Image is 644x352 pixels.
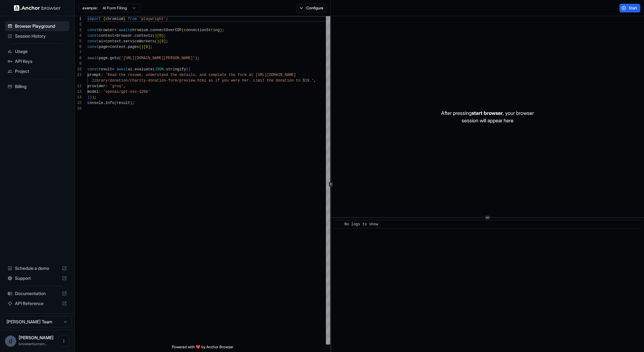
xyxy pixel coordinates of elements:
span: ] [162,34,164,38]
span: [ [157,34,159,38]
span: 'Read the resume, understand the details, and comp [106,73,218,77]
span: const [87,28,99,32]
span: 'groq' [110,84,123,88]
span: No logs to show [345,222,378,227]
span: ( [182,28,184,32]
span: ( [153,67,155,72]
span: } [123,17,125,21]
span: const [87,39,99,44]
div: 2 [75,22,82,27]
span: ( [114,101,116,105]
span: API Keys [15,58,67,64]
span: ) [90,95,92,100]
span: chromium [106,17,124,21]
span: . [125,45,128,49]
div: 5 [75,39,82,44]
span: ; [164,34,166,38]
div: 13 [75,89,82,95]
span: ; [197,56,200,60]
div: 9 [75,61,82,67]
span: library/donation/charity-donation-form/preview.htm [92,78,204,83]
span: = [114,28,116,32]
span: 'openai/gpt-oss-120b' [103,90,150,94]
span: await [119,28,130,32]
span: connectOverCDP [150,28,182,32]
button: Configure [297,4,327,12]
span: context [110,45,125,49]
span: ai [128,67,132,72]
span: browser [99,28,114,32]
span: ( [153,34,155,38]
span: } [87,95,90,100]
span: 'playwright' [139,17,166,21]
div: 16 [75,106,82,111]
div: Billing [5,82,69,92]
span: = [112,67,114,72]
span: import [87,17,101,21]
span: chromium [130,28,148,32]
span: contexts [134,34,153,38]
span: API Reference [15,300,59,307]
span: { [188,67,190,72]
div: 4 [75,33,82,39]
span: { [103,17,105,21]
span: Support [15,275,59,281]
span: . [121,39,123,44]
span: page [99,45,108,49]
span: example: [82,6,98,11]
span: Session History [15,33,67,39]
span: console [87,101,103,105]
span: result [117,101,130,105]
span: . [103,101,105,105]
span: , [123,84,125,88]
span: evaluate [134,67,153,72]
span: await [117,67,128,72]
span: serviceWorkers [123,39,155,44]
span: browser [117,34,132,38]
div: 11 [75,72,82,78]
span: info [106,101,115,105]
div: API Keys [5,56,69,66]
div: 12 [75,83,82,89]
span: Schedule a demo [15,265,59,271]
span: ; [166,17,168,21]
span: l as if you were her. Limit the donation to $10.' [204,78,314,83]
span: Start [629,6,637,11]
button: Open menu [58,336,69,347]
span: Usage [15,48,67,54]
img: Anchor Logo [14,5,61,11]
span: ) [157,39,159,44]
span: JSON [155,67,164,72]
div: 6 [75,44,82,50]
span: 0 [159,34,161,38]
span: pages [128,45,139,49]
span: ] [164,39,166,44]
span: = [103,39,105,44]
div: 3 [75,27,82,33]
span: ; [150,45,153,49]
span: provider [87,84,106,88]
span: const [87,67,99,72]
span: start browser [472,110,503,116]
span: ) [130,101,132,105]
span: result [99,67,112,72]
span: = [114,34,116,38]
span: ( [119,56,121,60]
span: ) [141,45,143,49]
span: browserburnerr@gmail.com [19,341,47,346]
span: from [128,17,137,21]
span: . [132,34,134,38]
span: ai [99,39,103,44]
span: : [106,84,108,88]
span: . [148,28,150,32]
span: context [99,34,114,38]
div: Support [5,273,69,283]
div: d [5,336,16,347]
span: const [87,34,99,38]
span: model [87,90,99,94]
span: 0 [146,45,148,49]
span: ​ [337,221,340,228]
span: Documentation [15,290,59,297]
div: 8 [75,55,82,61]
span: derek null [19,335,54,340]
